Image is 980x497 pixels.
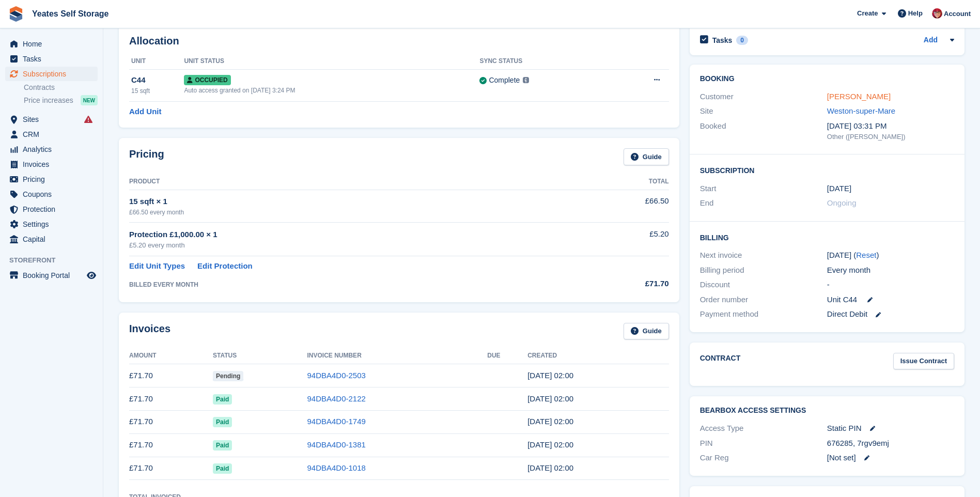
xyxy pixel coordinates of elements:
div: [DATE] ( ) [827,250,954,261]
th: Created [527,348,668,364]
a: 94DBA4D0-1018 [307,463,365,472]
div: Every month [827,265,954,276]
span: Protection [23,202,85,216]
a: 94DBA4D0-1381 [307,440,365,449]
span: Coupons [23,187,85,201]
a: Weston-super-Mare [827,106,895,115]
span: Paid [213,440,232,451]
div: Payment method [700,308,827,320]
a: menu [5,142,98,157]
a: Edit Unit Types [129,260,185,272]
div: [DATE] 03:31 PM [827,120,954,132]
div: - [827,279,954,291]
a: Contracts [24,83,98,92]
a: menu [5,67,98,81]
a: 94DBA4D0-1749 [307,417,365,426]
div: Direct Debit [827,308,954,320]
span: Invoices [23,157,85,172]
span: CRM [23,127,85,142]
a: menu [5,157,98,172]
div: Site [700,105,827,117]
span: Subscriptions [23,67,85,81]
img: stora-icon-8386f47178a22dfd0bd8f6a31ec36ba5ce8667c1dd55bd0f319d3a0aa187defe.svg [8,6,24,22]
div: [Not set] [827,452,954,464]
h2: Subscription [700,165,954,175]
a: Issue Contract [893,353,954,370]
div: Discount [700,279,827,291]
img: Wendie Tanner [932,8,942,19]
div: Order number [700,294,827,306]
span: Price increases [24,96,73,105]
div: NEW [81,95,98,105]
td: £71.70 [129,410,213,433]
h2: Contract [700,353,741,370]
span: Settings [23,217,85,231]
div: Protection £1,000.00 × 1 [129,229,582,241]
th: Total [582,174,668,190]
div: 676285, 7rgv9emj [827,438,954,449]
th: Status [213,348,307,364]
span: Help [908,8,923,19]
time: 2025-02-11 01:00:00 UTC [827,183,851,195]
span: Booking Portal [23,268,85,283]
div: Auto access granted on [DATE] 3:24 PM [184,86,479,95]
td: £71.70 [129,457,213,480]
span: Pending [213,371,243,381]
a: menu [5,232,98,246]
span: Analytics [23,142,85,157]
span: Tasks [23,52,85,66]
time: 2025-06-11 01:00:54 UTC [527,417,573,426]
time: 2025-07-11 01:00:27 UTC [527,394,573,403]
h2: BearBox Access Settings [700,407,954,415]
span: Sites [23,112,85,127]
div: C44 [131,74,184,86]
a: menu [5,127,98,142]
a: 94DBA4D0-2122 [307,394,365,403]
div: Car Reg [700,452,827,464]
th: Due [487,348,527,364]
div: Static PIN [827,423,954,434]
a: [PERSON_NAME] [827,92,891,101]
span: Paid [213,394,232,405]
span: Home [23,37,85,51]
a: menu [5,112,98,127]
a: menu [5,187,98,201]
a: menu [5,37,98,51]
span: Account [944,9,971,19]
a: Price increases NEW [24,95,98,106]
th: Product [129,174,582,190]
div: End [700,197,827,209]
div: 15 sqft [131,86,184,96]
th: Sync Status [479,53,611,70]
a: Add [924,35,938,46]
div: 15 sqft × 1 [129,196,582,208]
div: Other ([PERSON_NAME]) [827,132,954,142]
a: 94DBA4D0-2503 [307,371,365,380]
th: Amount [129,348,213,364]
span: Capital [23,232,85,246]
a: menu [5,202,98,216]
div: Customer [700,91,827,103]
div: £71.70 [582,278,668,290]
a: Add Unit [129,106,161,118]
a: menu [5,172,98,187]
time: 2025-04-11 01:00:54 UTC [527,463,573,472]
span: Paid [213,463,232,474]
div: 0 [736,36,748,45]
div: £66.50 every month [129,208,582,217]
a: Guide [624,148,669,165]
time: 2025-05-11 01:00:05 UTC [527,440,573,449]
a: Reset [856,251,876,259]
div: PIN [700,438,827,449]
time: 2025-08-11 01:00:56 UTC [527,371,573,380]
td: £71.70 [129,433,213,457]
h2: Allocation [129,35,669,47]
h2: Tasks [712,36,733,45]
a: menu [5,217,98,231]
h2: Pricing [129,148,164,165]
a: menu [5,268,98,283]
a: Guide [624,323,669,340]
h2: Invoices [129,323,170,340]
div: Next invoice [700,250,827,261]
div: £5.20 every month [129,240,582,251]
